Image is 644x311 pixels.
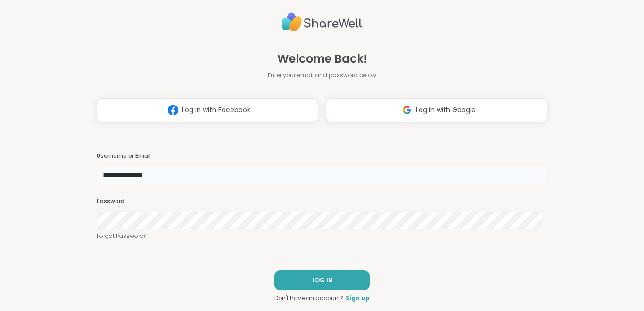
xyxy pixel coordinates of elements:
button: LOG IN [274,270,370,290]
span: Welcome Back! [277,50,367,67]
span: Log in with Google [416,105,476,115]
h3: Password [97,197,547,205]
button: Log in with Google [326,98,547,122]
span: LOG IN [312,276,332,285]
a: Sign up [346,294,370,303]
span: Enter your email and password below [268,71,376,80]
img: ShareWell Logomark [164,101,182,119]
a: Forgot Password? [97,232,547,240]
span: Log in with Facebook [182,105,250,115]
h3: Username or Email [97,152,547,160]
img: ShareWell Logo [282,8,362,35]
span: Don't have an account? [274,294,344,303]
img: ShareWell Logomark [398,101,416,119]
button: Log in with Facebook [97,98,318,122]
